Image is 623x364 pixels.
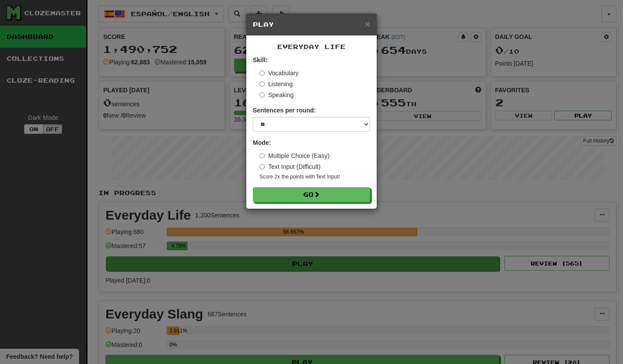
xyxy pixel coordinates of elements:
input: Text Input (Difficult) [259,164,265,169]
label: Sentences per round: [253,106,316,115]
label: Multiple Choice (Easy) [259,151,329,160]
button: Close [365,19,370,28]
button: Go [253,187,370,202]
label: Listening [259,80,293,88]
small: Score 2x the points with Text Input ! [259,173,370,181]
label: Vocabulary [259,69,298,77]
strong: Mode: [253,139,271,146]
input: Speaking [259,92,265,98]
input: Listening [259,81,265,87]
input: Multiple Choice (Easy) [259,153,265,158]
input: Vocabulary [259,70,265,76]
span: × [365,19,370,29]
h5: Play [253,20,370,29]
label: Text Input (Difficult) [259,162,321,171]
strong: Skill: [253,56,267,63]
label: Speaking [259,91,294,99]
span: Everyday Life [277,43,346,50]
